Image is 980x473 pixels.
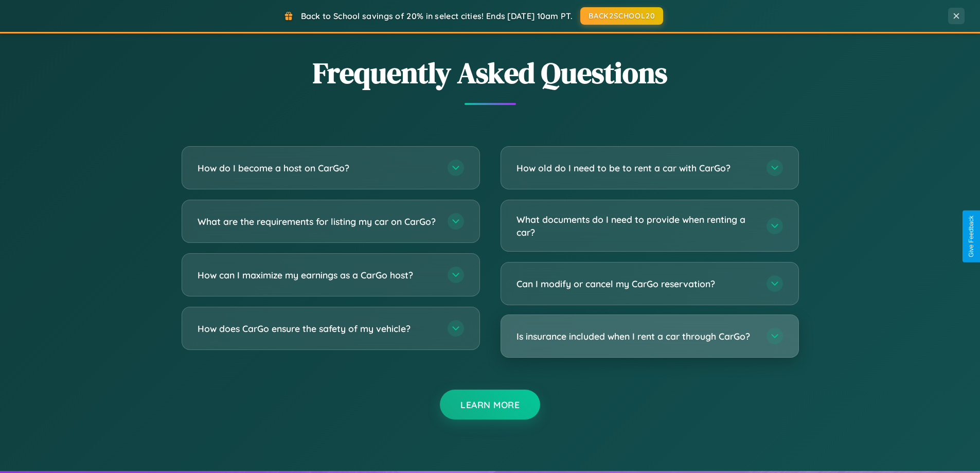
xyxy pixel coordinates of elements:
[198,215,437,228] h3: What are the requirements for listing my car on CarGo?
[198,269,437,282] h3: How can I maximize my earnings as a CarGo host?
[580,7,663,25] button: BACK2SCHOOL20
[516,162,756,174] h3: How old do I need to be to rent a car with CarGo?
[182,53,799,93] h2: Frequently Asked Questions
[440,390,540,419] button: Learn More
[516,330,756,343] h3: Is insurance included when I rent a car through CarGo?
[968,216,975,257] div: Give Feedback
[516,213,756,238] h3: What documents do I need to provide when renting a car?
[198,322,437,335] h3: How does CarGo ensure the safety of my vehicle?
[198,162,437,174] h3: How do I become a host on CarGo?
[301,11,573,21] span: Back to School savings of 20% in select cities! Ends [DATE] 10am PT.
[516,277,756,290] h3: Can I modify or cancel my CarGo reservation?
